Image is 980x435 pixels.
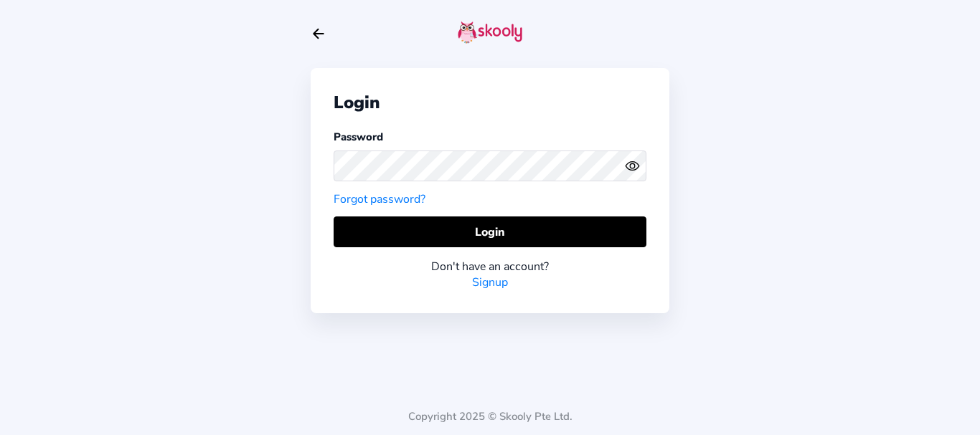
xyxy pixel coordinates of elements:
a: Forgot password? [334,191,425,207]
button: arrow back outline [311,26,326,42]
a: Signup [472,274,508,290]
label: Password [334,130,383,144]
ion-icon: eye outline [625,158,640,173]
div: Login [334,91,646,114]
button: eye outlineeye off outline [625,158,646,173]
button: Login [334,216,646,247]
div: Don't have an account? [334,259,646,274]
img: skooly-logo.png [458,21,522,44]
